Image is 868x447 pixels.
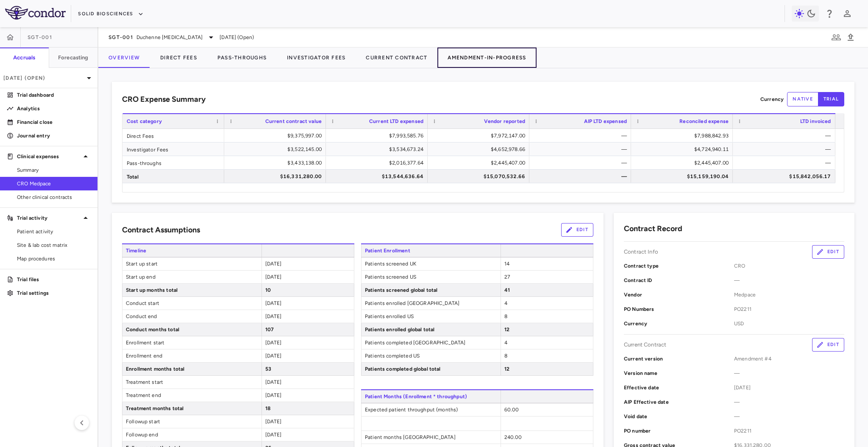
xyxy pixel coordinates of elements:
[122,244,262,257] span: Timeline
[17,193,91,201] span: Other clinical contracts
[127,118,162,124] span: Cost category
[435,170,525,183] div: $15,070,532.66
[362,257,501,270] span: Patients screened UK
[122,224,200,236] h6: Contract Assumptions
[265,300,282,306] span: [DATE]
[800,118,831,124] span: LTD invoiced
[277,47,356,68] button: Investigator Fees
[265,274,282,280] span: [DATE]
[17,132,91,140] p: Journal entry
[734,355,844,363] span: Amendment #4
[122,415,262,428] span: Followup start
[265,432,282,438] span: [DATE]
[108,34,133,41] span: SGT-001
[122,349,262,362] span: Enrollment end
[122,428,262,441] span: Followup end
[537,156,627,170] div: —
[624,248,658,256] p: Contract Info
[740,156,831,170] div: —
[265,379,282,385] span: [DATE]
[122,284,262,296] span: Start up months total
[362,310,501,323] span: Patients enrolled US
[122,376,262,388] span: Treatment start
[504,434,522,440] span: 240.00
[624,291,734,299] p: Vendor
[122,170,224,183] div: Total
[435,129,525,142] div: $7,972,147.00
[265,287,271,293] span: 10
[734,291,844,299] span: Medpace
[561,223,593,237] button: Edit
[265,327,274,332] span: 107
[734,427,844,435] span: PO2211
[232,170,322,183] div: $16,331,280.00
[17,276,91,283] p: Trial files
[740,142,831,156] div: —
[504,287,510,293] span: 41
[504,261,509,267] span: 14
[734,398,844,406] span: —
[265,366,271,372] span: 53
[624,413,734,420] p: Void date
[734,369,844,377] span: —
[232,156,322,170] div: $3,433,138.00
[122,402,262,415] span: Treatment months total
[537,170,627,183] div: —
[624,341,666,349] p: Current Contract
[734,305,844,313] span: PO2211
[624,398,734,406] p: AIP Effective date
[504,407,519,413] span: 60.00
[362,284,501,296] span: Patients screened global total
[17,105,91,112] p: Analytics
[136,34,203,41] span: Duchenne [MEDICAL_DATA]
[734,320,844,327] span: USD
[504,313,507,319] span: 8
[639,129,729,142] div: $7,988,842.93
[98,47,150,68] button: Overview
[122,94,206,105] h6: CRO Expense Summary
[504,274,510,280] span: 27
[624,223,682,235] h6: Contract Record
[265,405,270,411] span: 18
[639,156,729,170] div: $2,445,407.00
[220,34,254,41] span: [DATE] (Open)
[734,277,844,284] span: —
[150,47,207,68] button: Direct Fees
[17,228,91,235] span: Patient activity
[265,313,282,319] span: [DATE]
[334,142,423,156] div: $3,534,673.24
[740,170,831,183] div: $15,842,056.17
[362,363,501,375] span: Patients completed global total
[787,92,818,106] button: native
[122,363,262,375] span: Enrollment months total
[624,427,734,435] p: PO number
[437,47,536,68] button: Amendment-In-Progress
[362,403,501,416] span: Expected patient throughput (months)
[639,142,729,156] div: $4,724,940.11
[504,300,507,306] span: 4
[624,277,734,284] p: Contract ID
[58,54,89,61] h6: Forecasting
[207,47,277,68] button: Pass-Throughs
[624,305,734,313] p: PO Numbers
[504,340,507,346] span: 4
[484,118,525,124] span: Vendor reported
[734,262,844,270] span: CRO
[537,129,627,142] div: —
[504,366,509,372] span: 12
[584,118,627,124] span: AIP LTD expensed
[122,257,262,270] span: Start up start
[5,6,66,20] img: logo-full-SnFGN8VE.png
[334,170,423,183] div: $13,544,636.64
[734,413,844,420] span: —
[17,118,91,126] p: Financial close
[624,384,734,391] p: Effective date
[17,91,91,99] p: Trial dashboard
[17,241,91,249] span: Site & lab cost matrix
[17,255,91,263] span: Map procedures
[624,262,734,270] p: Contract type
[435,142,525,156] div: $4,652,978.66
[639,170,729,183] div: $15,159,190.04
[624,355,734,363] p: Current version
[122,310,262,323] span: Conduct end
